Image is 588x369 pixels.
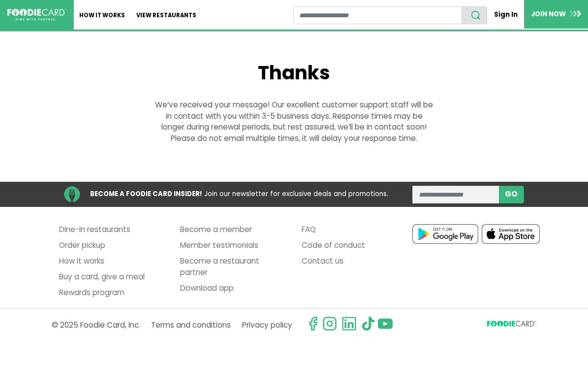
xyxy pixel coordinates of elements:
a: Become a restaurant partner [180,254,286,281]
img: tiktok.svg [361,316,375,331]
img: linkedin.svg [341,316,356,331]
a: Order pickup [59,238,165,254]
a: Become a member [180,222,286,238]
a: Member testimonials [180,238,286,254]
svg: FoodieCard [487,321,536,330]
button: subscribe [499,186,524,203]
a: Buy a card, give a meal [59,269,165,285]
a: FAQ [302,222,408,238]
p: © 2025 Foodie Card, Inc. [52,316,140,334]
img: youtube.svg [378,316,393,331]
input: enter email address [412,186,499,203]
a: Download app [180,280,286,296]
a: Terms and conditions [151,316,231,334]
img: FoodieCard; Eat, Drink, Save, Donate [7,9,66,21]
a: Code of conduct [302,238,408,254]
a: Contact us [302,254,408,269]
strong: BECOME A FOODIE CARD INSIDER! [90,189,202,199]
h1: Thanks [154,62,434,85]
button: search [462,6,487,24]
a: Rewards program [59,285,165,301]
p: We’ve received your message! Our excellent customer support staff will be in contact with you wit... [154,100,434,144]
span: Join our newsletter for exclusive deals and promotions. [204,190,388,199]
a: How it works [59,254,165,269]
a: Privacy policy [242,316,292,334]
a: Sign In [487,6,524,23]
svg: check us out on facebook [306,316,320,331]
a: Dine-in restaurants [59,222,165,238]
input: restaurant search [293,6,463,24]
